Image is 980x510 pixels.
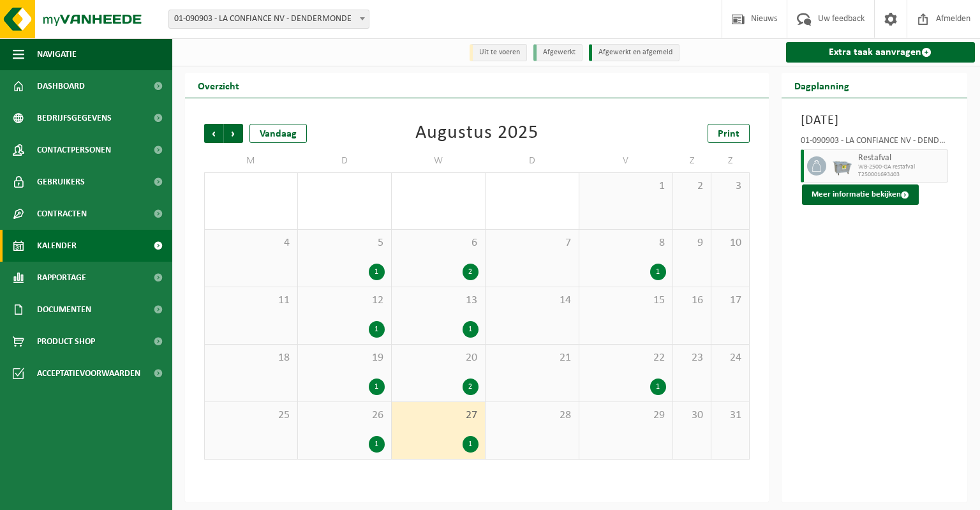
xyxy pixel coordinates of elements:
span: 23 [679,351,704,365]
span: 13 [398,294,479,308]
span: 14 [492,294,572,308]
span: 01-090903 - LA CONFIANCE NV - DENDERMONDE [168,10,369,29]
span: 29 [586,409,666,423]
a: Extra taak aanvragen [786,42,976,63]
span: 3 [718,179,743,193]
td: Z [711,149,750,172]
div: 2 [463,379,479,395]
span: 28 [492,409,572,423]
td: D [486,149,579,172]
span: Print [718,129,739,139]
span: 19 [304,351,385,365]
span: 30 [679,409,704,423]
span: 20 [398,351,479,365]
span: Restafval [858,153,945,163]
span: 31 [718,409,743,423]
div: 1 [369,321,385,338]
span: 5 [304,236,385,250]
img: WB-2500-GAL-GY-01 [833,156,852,176]
span: 24 [718,351,743,365]
span: 1 [586,179,666,193]
td: M [204,149,298,172]
div: Vandaag [249,124,307,143]
span: 15 [586,294,666,308]
span: 26 [304,409,385,423]
span: Navigatie [37,38,77,70]
span: Dashboard [37,70,85,102]
button: Meer informatie bekijken [802,184,919,205]
a: Print [708,124,750,143]
div: Augustus 2025 [415,124,538,143]
span: 7 [492,236,572,250]
span: 17 [718,294,743,308]
td: Z [673,149,711,172]
span: 4 [211,236,291,250]
span: Documenten [37,294,91,326]
span: Contracten [37,198,87,230]
span: 2 [679,179,704,193]
span: Vorige [204,124,223,143]
div: 1 [650,264,666,280]
span: 8 [586,236,666,250]
span: 6 [398,236,479,250]
span: Acceptatievoorwaarden [37,357,140,389]
span: 22 [586,351,666,365]
td: W [392,149,486,172]
li: Uit te voeren [470,44,527,61]
h2: Dagplanning [782,73,862,98]
span: 18 [211,351,291,365]
span: Volgende [224,124,243,143]
div: 1 [463,436,479,453]
div: 1 [369,264,385,280]
span: 9 [679,236,704,250]
span: T250001693403 [858,171,945,179]
span: 10 [718,236,743,250]
span: 25 [211,409,291,423]
div: 2 [463,264,479,280]
span: 27 [398,409,479,423]
span: 12 [304,294,385,308]
span: 11 [211,294,291,308]
div: 1 [369,379,385,395]
h2: Overzicht [185,73,252,98]
span: Bedrijfsgegevens [37,102,112,134]
span: 01-090903 - LA CONFIANCE NV - DENDERMONDE [169,10,369,28]
span: Contactpersonen [37,134,111,166]
li: Afgewerkt en afgemeld [589,44,679,61]
span: Gebruikers [37,166,85,198]
h3: [DATE] [801,111,949,130]
td: D [298,149,392,172]
li: Afgewerkt [533,44,583,61]
div: 01-090903 - LA CONFIANCE NV - DENDERMONDE [801,137,949,149]
span: Product Shop [37,326,95,357]
span: 16 [679,294,704,308]
span: Kalender [37,230,77,262]
td: V [579,149,673,172]
div: 1 [463,321,479,338]
div: 1 [650,379,666,395]
span: 21 [492,351,572,365]
span: Rapportage [37,262,86,294]
div: 1 [369,436,385,453]
span: WB-2500-GA restafval [858,163,945,171]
